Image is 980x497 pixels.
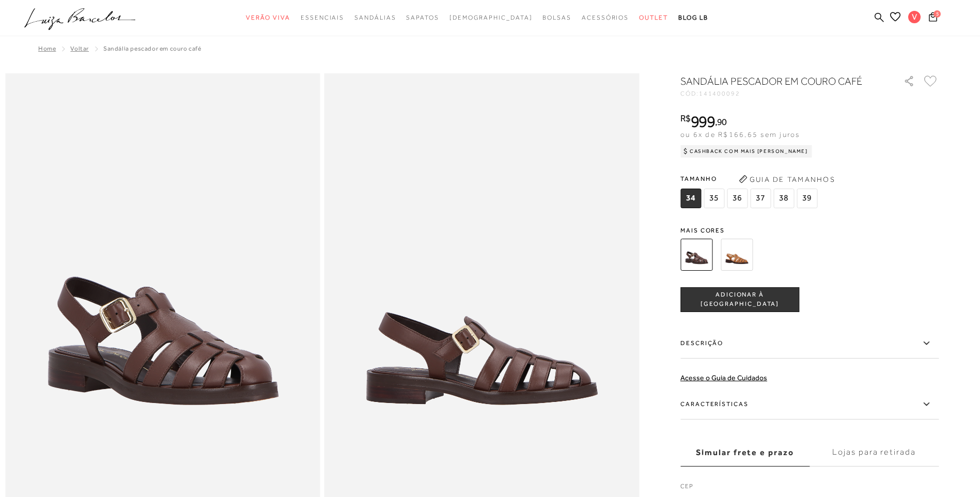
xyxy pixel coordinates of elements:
span: Outlet [639,14,668,21]
a: noSubCategoriesText [639,8,668,27]
label: Lojas para retirada [810,439,939,467]
div: CÓD: [680,90,887,97]
button: ADICIONAR À [GEOGRAPHIC_DATA] [680,287,799,312]
span: 90 [717,116,727,127]
span: SANDÁLIA PESCADOR EM COURO CAFÉ [103,45,201,52]
span: BLOG LB [678,14,708,21]
label: Descrição [680,329,939,359]
span: Bolsas [542,14,571,21]
span: Verão Viva [246,14,290,21]
span: 5 [934,10,941,18]
span: V [908,11,921,23]
a: Voltar [70,45,89,52]
a: Home [38,45,56,52]
a: noSubCategoriesText [246,8,290,27]
span: Mais cores [680,227,939,234]
i: , [715,117,727,127]
span: 141400092 [699,90,740,97]
a: noSubCategoriesText [406,8,439,27]
a: noSubCategoriesText [542,8,571,27]
span: Acessórios [582,14,629,21]
span: 39 [797,189,817,208]
span: ou 6x de R$166,65 sem juros [680,130,800,138]
button: V [904,10,926,26]
span: ADICIONAR À [GEOGRAPHIC_DATA] [681,290,799,308]
h1: SANDÁLIA PESCADOR EM COURO CAFÉ [680,74,874,88]
a: BLOG LB [678,8,708,27]
span: Essenciais [301,14,344,21]
span: Sapatos [406,14,439,21]
button: 5 [926,11,940,25]
label: CEP [680,482,939,496]
span: 35 [704,189,724,208]
i: R$ [680,114,691,123]
img: SANDÁLIA PESCADOR EM COURO CARAMELO [721,239,753,271]
label: Simular frete e prazo [680,439,810,467]
div: Cashback com Mais [PERSON_NAME] [680,145,812,158]
span: 999 [691,112,715,131]
span: Tamanho [680,171,820,187]
a: noSubCategoriesText [449,8,533,27]
span: 38 [773,189,794,208]
img: SANDÁLIA PESCADOR EM COURO CAFÉ [680,239,712,271]
a: noSubCategoriesText [582,8,629,27]
a: Acesse o Guia de Cuidados [680,374,767,382]
span: [DEMOGRAPHIC_DATA] [449,14,533,21]
span: Sandálias [354,14,396,21]
span: 37 [750,189,771,208]
span: 34 [680,189,701,208]
a: noSubCategoriesText [301,8,344,27]
a: noSubCategoriesText [354,8,396,27]
label: Características [680,390,939,420]
button: Guia de Tamanhos [735,171,838,188]
span: 36 [727,189,748,208]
